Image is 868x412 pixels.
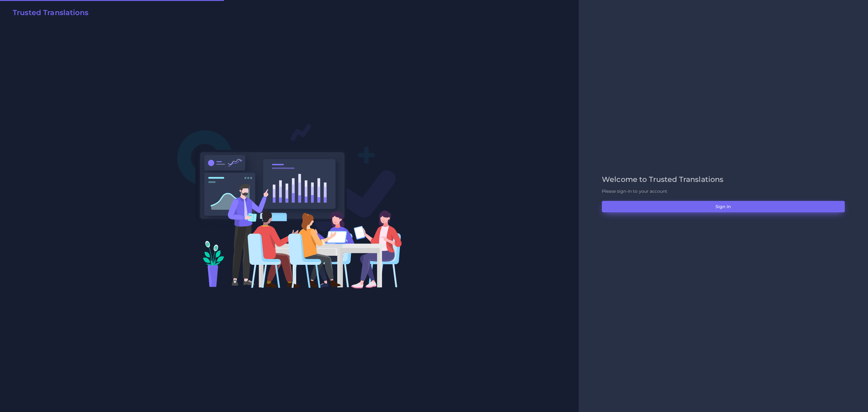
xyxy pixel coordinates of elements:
button: Sign in [602,201,845,212]
h2: Trusted Translations [13,8,88,17]
a: Trusted Translations [8,8,88,19]
img: Login V2 [177,124,402,289]
h2: Welcome to Trusted Translations [602,175,845,184]
p: Please sign-in to your account [602,188,845,195]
